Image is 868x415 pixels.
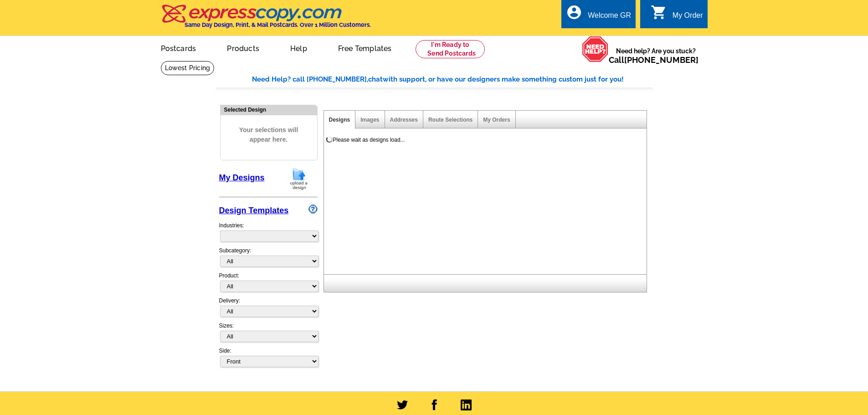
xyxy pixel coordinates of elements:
[276,37,322,58] a: Help
[252,74,653,85] div: Need Help? call [PHONE_NUMBER], with support, or have our designers make something custom just fo...
[326,136,333,143] img: loading...
[212,37,274,58] a: Products
[146,37,211,58] a: Postcards
[219,173,265,182] a: My Designs
[324,37,406,58] a: Free Templates
[673,11,703,24] div: My Order
[227,116,310,154] span: Your selections will appear here.
[582,36,609,62] img: help
[651,10,703,21] a: shopping_cart My Order
[219,206,289,215] a: Design Templates
[333,136,405,144] div: Please wait as designs load...
[483,117,510,123] a: My Orders
[219,347,318,368] div: Side:
[566,4,582,20] i: account_circle
[588,11,631,24] div: Welcome GR
[329,117,350,123] a: Designs
[219,272,318,297] div: Product:
[219,322,318,347] div: Sizes:
[308,205,318,214] img: design-wizard-help-icon.png
[219,246,318,272] div: Subcategory:
[624,55,699,65] a: [PHONE_NUMBER]
[428,117,473,123] a: Route Selections
[219,297,318,322] div: Delivery:
[368,75,383,83] span: chat
[221,105,317,114] div: Selected Design
[161,11,371,28] a: Same Day Design, Print, & Mail Postcards. Over 1 Million Customers.
[609,55,699,65] span: Call
[390,117,418,123] a: Addresses
[360,117,379,123] a: Images
[609,46,703,65] span: Need help? Are you stuck?
[651,4,667,20] i: shopping_cart
[219,217,318,246] div: Industries:
[287,167,311,190] img: upload-design
[185,21,371,28] h4: Same Day Design, Print, & Mail Postcards. Over 1 Million Customers.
